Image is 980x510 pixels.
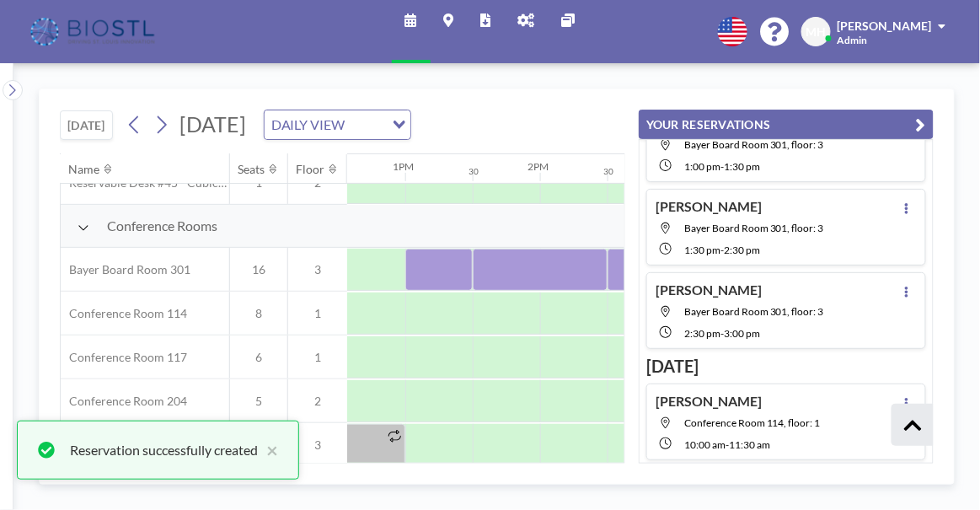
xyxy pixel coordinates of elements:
span: [DATE] [179,111,246,137]
span: 11:30 AM [729,438,770,451]
span: Conference Rooms [107,217,217,234]
span: Admin [838,34,868,46]
div: 2PM [527,160,549,173]
span: 5 [230,394,287,409]
span: 6 [230,350,287,365]
span: Conference Room 114 [61,306,187,321]
h4: [PERSON_NAME] [656,198,762,215]
span: - [720,327,724,340]
span: Bayer Board Room 301 [61,262,190,277]
span: 2:30 PM [724,244,760,256]
span: 1 [288,350,347,365]
span: 2:30 PM [684,327,720,340]
button: close [258,440,278,460]
div: Reservation successfully created [70,440,258,460]
span: 3:00 PM [724,327,760,340]
span: 1 [288,306,347,321]
span: Bayer Board Room 301, floor: 3 [684,305,824,318]
span: DAILY VIEW [268,114,349,136]
span: 1:00 PM [684,160,720,173]
div: Search for option [265,110,410,139]
span: Conference Room 114, floor: 1 [684,416,821,429]
span: Conference Room 204 [61,394,187,409]
span: 3 [288,262,347,277]
span: [PERSON_NAME] [838,19,932,33]
span: 2 [288,394,347,409]
div: Seats [238,162,265,177]
span: 1:30 PM [684,244,720,256]
h4: [PERSON_NAME] [656,282,762,298]
button: [DATE] [60,110,113,140]
span: - [720,244,724,256]
div: 30 [603,166,613,177]
h4: [PERSON_NAME] [656,393,762,410]
img: organization-logo [27,15,161,49]
div: 1PM [393,160,414,173]
span: MH [806,24,827,40]
div: Floor [297,162,325,177]
span: Conference Room 117 [61,350,187,365]
input: Search for option [351,114,383,136]
span: 1:30 PM [724,160,760,173]
span: Bayer Board Room 301, floor: 3 [684,222,824,234]
h3: [DATE] [646,356,926,377]
div: Name [69,162,100,177]
span: - [726,438,729,451]
span: 8 [230,306,287,321]
span: 16 [230,262,287,277]
div: 30 [469,166,479,177]
span: - [720,160,724,173]
button: YOUR RESERVATIONS [639,110,934,139]
span: Bayer Board Room 301, floor: 3 [684,138,824,151]
span: 10:00 AM [684,438,726,451]
span: 3 [288,438,347,453]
